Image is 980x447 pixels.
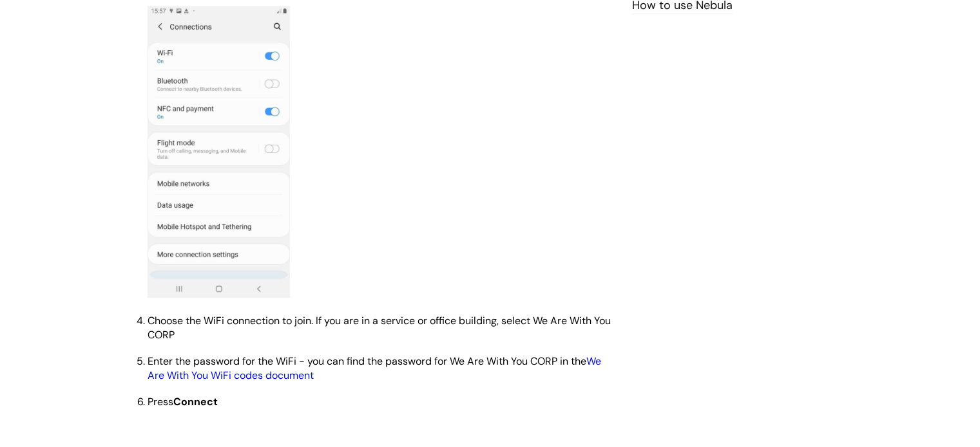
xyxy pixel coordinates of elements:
[173,395,218,408] strong: Connect
[148,314,611,342] span: Choose the WiFi connection to join. If you are in a service or office building, select We Are Wit...
[148,6,290,298] img: x1Lz1TX_O7zM01h9xCMMovDKkovOtzBNTQ.png
[148,354,601,382] a: We Are With You WiFi codes document
[148,354,601,382] span: Enter the password for the WiFi - you can find the password for We Are With You CORP in the
[148,395,218,408] span: Press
